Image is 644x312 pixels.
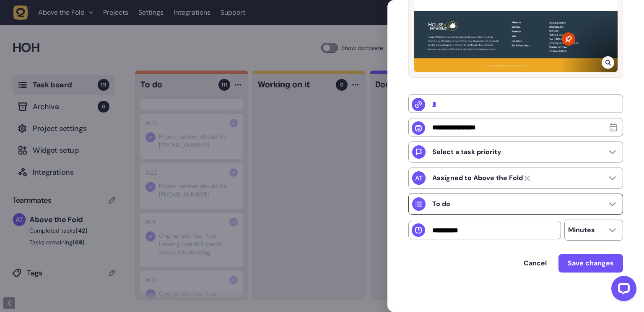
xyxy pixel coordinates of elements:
iframe: LiveChat chat widget [605,273,640,308]
span: Cancel [524,259,547,267]
p: Minutes [568,226,595,234]
span: Save changes [568,259,614,267]
p: Select a task priority [432,148,501,156]
button: Save changes [558,254,623,273]
p: To do [432,200,450,208]
strong: Above the Fold [432,174,523,182]
button: Cancel [515,255,555,272]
